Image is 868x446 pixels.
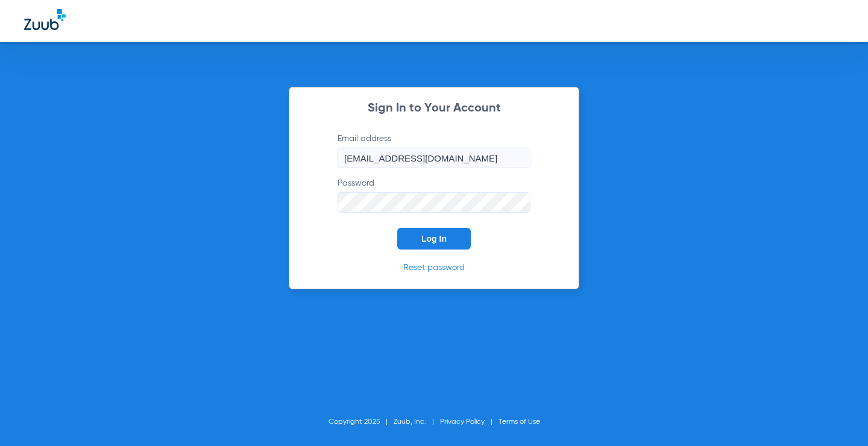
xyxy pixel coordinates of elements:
[338,177,530,213] label: Password
[403,263,465,272] a: Reset password
[440,418,485,426] a: Privacy Policy
[808,388,868,446] iframe: Chat Widget
[338,133,530,168] label: Email address
[338,192,530,213] input: Password
[394,416,440,428] li: Zuub, Inc.
[397,228,471,250] button: Log In
[498,418,540,426] a: Terms of Use
[421,234,447,243] span: Log In
[329,416,394,428] li: Copyright 2025
[319,102,549,115] h2: Sign In to Your Account
[24,9,66,30] img: Zuub Logo
[338,148,530,168] input: Email address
